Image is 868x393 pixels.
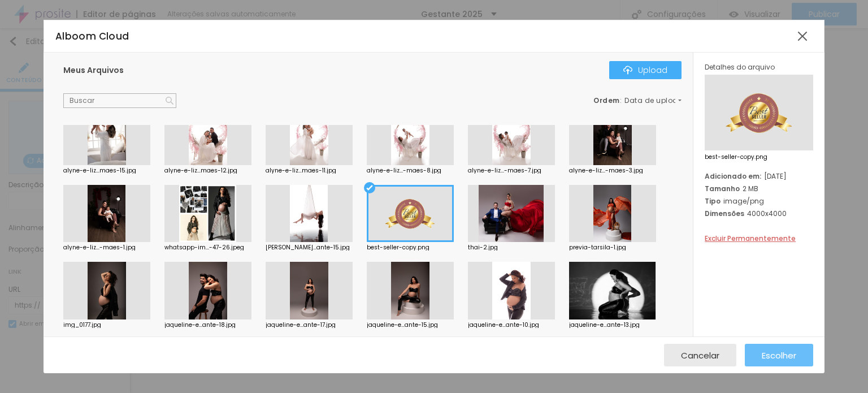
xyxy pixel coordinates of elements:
button: Escolher [745,344,813,366]
div: jaqueline-e...ante-13.jpg [569,322,656,328]
span: Ordem [593,96,620,105]
div: jaqueline-e...ante-15.jpg [367,322,454,328]
div: alyne-e-liz...maes-11.jpg [266,168,353,174]
img: Icone [623,66,632,75]
div: best-seller-copy.png [367,245,454,251]
span: Dimensões [705,209,744,218]
div: 4000x4000 [705,209,813,218]
input: Buscar [63,93,176,108]
span: Excluir Permanentemente [705,234,796,243]
span: Data de upload [624,97,683,104]
div: : [593,97,682,104]
div: whatsapp-im...-47-26.jpeg [164,245,251,251]
div: alyne-e-liz...maes-12.jpg [164,168,251,174]
div: image/png [705,196,813,206]
img: Icone [166,97,173,105]
div: alyne-e-liz...-maes-3.jpg [569,168,656,174]
div: Upload [623,66,667,75]
div: alyne-e-liz...-maes-1.jpg [63,245,150,251]
span: best-seller-copy.png [705,154,813,160]
div: jaqueline-e...ante-17.jpg [266,322,353,328]
span: Cancelar [681,351,719,360]
span: Tipo [705,196,721,206]
button: Cancelar [664,344,736,366]
div: jaqueline-e...ante-10.jpg [468,322,555,328]
div: [DATE] [705,171,813,181]
span: Detalhes do arquivo [705,62,775,72]
span: Adicionado em: [705,171,761,181]
div: alyne-e-liz...maes-15.jpg [63,168,150,174]
span: Tamanho [705,184,740,193]
div: alyne-e-liz...-maes-8.jpg [367,168,454,174]
div: thai-2.jpg [468,245,555,251]
button: IconeUpload [609,61,682,79]
span: Meus Arquivos [63,64,124,76]
div: previa-tarsila-1.jpg [569,245,656,251]
div: img_0177.jpg [63,322,150,328]
span: Alboom Cloud [55,29,129,43]
div: [PERSON_NAME]...ante-15.jpg [266,245,353,251]
div: alyne-e-liz...-maes-7.jpg [468,168,555,174]
div: 2 MB [705,184,813,193]
span: Escolher [762,351,796,360]
div: jaqueline-e...ante-18.jpg [164,322,251,328]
